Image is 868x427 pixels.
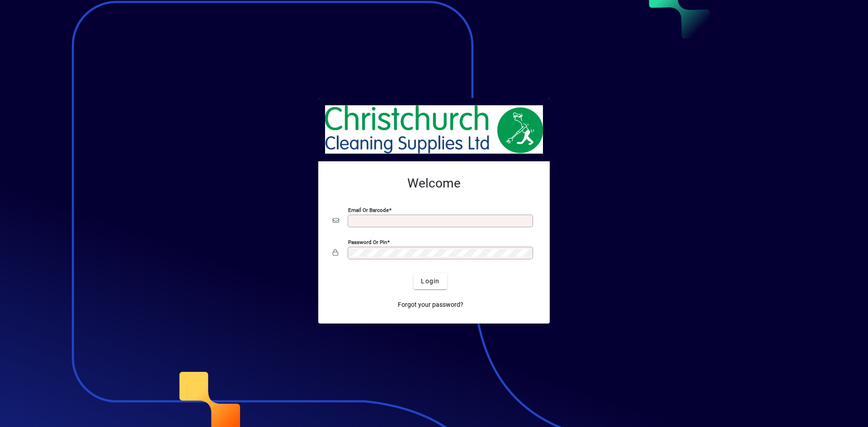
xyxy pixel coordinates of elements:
[348,239,387,245] mat-label: Password or Pin
[333,176,535,191] h2: Welcome
[398,300,463,310] span: Forgot your password?
[348,207,389,213] mat-label: Email or Barcode
[394,296,467,313] a: Forgot your password?
[414,273,447,289] button: Login
[421,277,439,286] span: Login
